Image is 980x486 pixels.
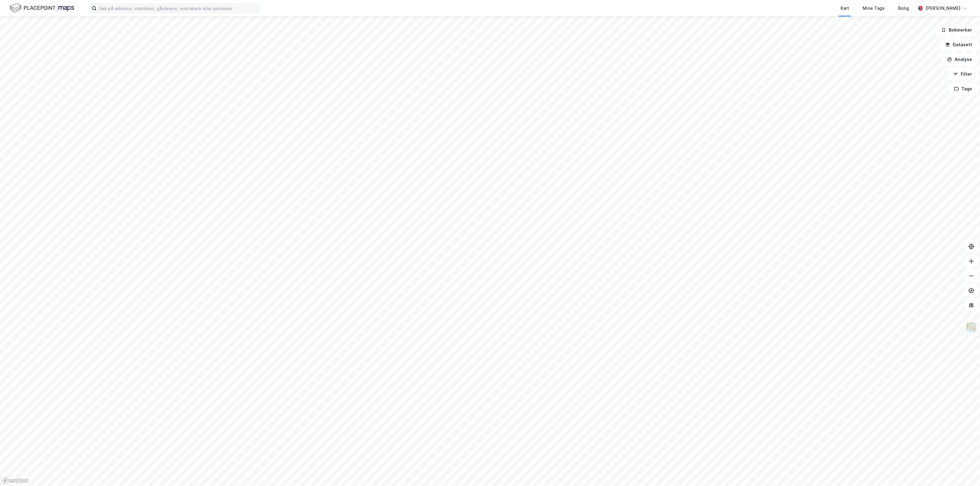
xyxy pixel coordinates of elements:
img: logo.f888ab2527a4732fd821a326f86c7f29.svg [10,3,74,13]
div: Kart [841,5,849,12]
input: Søk på adresse, matrikkel, gårdeiere, leietakere eller personer [97,4,260,13]
div: Bolig [898,5,909,12]
div: Mine Tags [863,5,885,12]
div: [PERSON_NAME] [925,5,960,12]
iframe: Chat Widget [949,457,980,486]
